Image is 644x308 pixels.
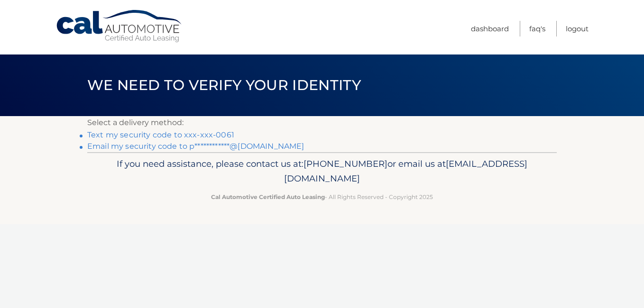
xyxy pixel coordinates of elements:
p: If you need assistance, please contact us at: or email us at [93,156,551,187]
p: - All Rights Reserved - Copyright 2025 [93,192,551,202]
span: We need to verify your identity [87,76,361,94]
a: Text my security code to xxx-xxx-0061 [87,130,234,139]
a: Dashboard [471,21,509,36]
a: Cal Automotive [55,9,184,43]
span: [PHONE_NUMBER] [304,158,387,169]
a: Logout [566,21,589,36]
p: Select a delivery method: [87,116,557,129]
strong: Cal Automotive Certified Auto Leasing [211,193,325,200]
a: FAQ's [529,21,545,36]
